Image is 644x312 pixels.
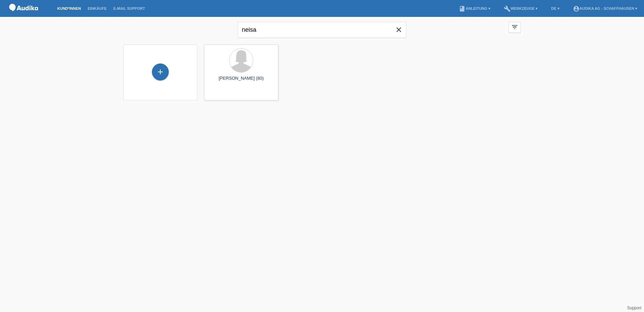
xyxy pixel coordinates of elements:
[84,6,110,10] a: Einkäufe
[395,26,403,34] i: close
[54,6,84,10] a: Kund*innen
[511,23,518,31] i: filter_list
[7,13,40,18] a: POS — MF Group
[455,6,493,10] a: bookAnleitung ▾
[210,76,273,86] div: [PERSON_NAME] (80)
[110,6,149,10] a: E-Mail Support
[152,66,168,78] div: Kund*in hinzufügen
[238,22,406,38] input: Suche...
[504,5,511,12] i: build
[573,5,580,12] i: account_circle
[548,6,562,10] a: DE ▾
[570,6,641,10] a: account_circleAudika AG - Schaffhausen ▾
[627,306,641,310] a: Support
[501,6,541,10] a: buildWerkzeuge ▾
[459,5,465,12] i: book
